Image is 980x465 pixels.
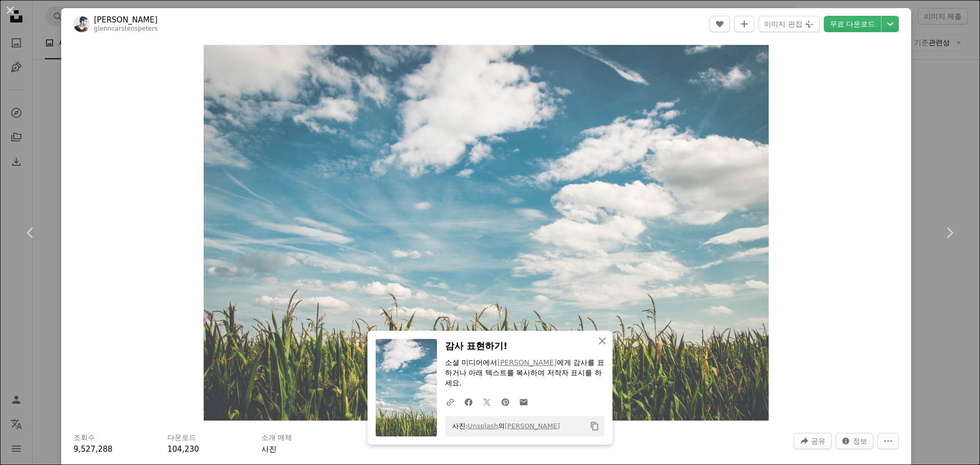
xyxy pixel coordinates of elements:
[824,16,881,32] a: 무료 다운로드
[811,433,825,449] span: 공유
[94,15,158,25] a: [PERSON_NAME]
[709,16,730,32] button: 좋아요
[881,16,899,32] button: 다운로드 크기 선택
[836,433,873,449] button: 이 이미지 관련 통계
[447,418,560,434] span: 사진: 의
[445,358,604,388] p: 소셜 미디어에서 에게 감사를 표하거나 아래 텍스트를 복사하여 저작자 표시를 하세요.
[919,184,980,282] a: 다음
[167,445,199,454] span: 104,230
[73,445,112,454] span: 9,527,288
[73,16,90,32] img: Glenn Carstens-Peters의 프로필로 이동
[877,433,899,449] button: 더 많은 작업
[794,433,831,449] button: 이 이미지 공유
[94,25,158,32] a: glenncarstenspeters
[514,391,533,412] a: 이메일로 공유에 공유
[586,418,603,435] button: 클립보드에 복사하기
[204,45,769,421] img: 흐린 하늘 아래 푸른 옥수수밭
[853,433,867,449] span: 정보
[734,16,754,32] button: 컬렉션에 추가
[204,45,769,421] button: 이 이미지 확대
[496,391,514,412] a: Pinterest에 공유
[505,422,560,430] a: [PERSON_NAME]
[758,16,819,32] button: 이미지 편집
[468,422,498,430] a: Unsplash
[497,358,556,366] a: [PERSON_NAME]
[261,433,292,443] h3: 소개 매체
[445,339,604,354] h3: 감사 표현하기!
[478,391,496,412] a: Twitter에 공유
[73,433,95,443] h3: 조회수
[459,391,478,412] a: Facebook에 공유
[261,445,277,454] a: 사진
[167,433,196,443] h3: 다운로드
